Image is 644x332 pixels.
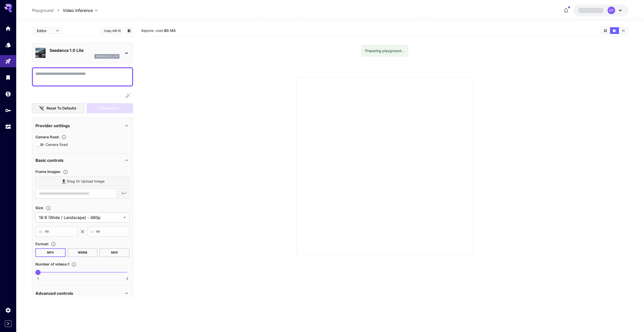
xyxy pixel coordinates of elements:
[49,241,58,247] button: Choose the file format for the output video.
[96,55,118,58] p: seedance_1_0_lite
[101,27,124,34] button: Copy AIR ID
[35,135,59,139] span: Camera fixed :
[37,276,39,281] span: 1
[69,262,78,267] button: Specify how many videos to generate in a single request. Each video generation will be charged se...
[32,7,63,13] nav: breadcrumb
[35,154,130,166] div: Basic controls
[35,206,44,210] span: Size :
[35,157,64,163] p: Basic controls
[35,290,73,296] p: Advanced controls
[127,28,131,34] button: Add to library
[610,27,619,34] button: Show media in video view
[35,242,49,246] span: Format :
[5,91,11,97] div: Wallet
[573,5,628,16] button: KP
[32,103,85,114] button: Reset to defaults
[35,262,69,266] span: Number of videos : 1
[600,27,628,34] div: Show media in grid viewShow media in video viewShow media in list view
[35,123,70,129] p: Provider settings
[35,248,66,257] button: MP4
[39,214,121,220] span: 16:9 (Wide / Landscape) - 480p
[50,47,119,53] p: Seedance 1.0 Lite
[63,7,93,13] span: Video Inference
[5,107,11,114] div: API Keys
[35,45,130,61] div: Seedance 1.0 Liteseedance_1_0_lite
[91,229,94,235] span: H
[68,248,98,257] button: WEBM
[126,276,128,281] span: 4
[37,28,53,33] span: Editor
[164,28,176,33] b: $0.143
[32,7,54,13] a: Playground
[35,287,130,299] div: Advanced controls
[99,248,130,257] button: MOV
[5,124,11,130] div: Usage
[5,42,11,48] div: Models
[619,27,628,34] button: Show media in list view
[5,307,11,313] div: Settings
[608,7,615,14] div: KP
[5,74,11,81] div: Library
[5,58,11,64] div: Playground
[365,46,404,55] div: Preparing playground...
[601,27,610,34] button: Show media in grid view
[35,169,61,174] span: Frame Images :
[5,320,11,327] button: Expand sidebar
[39,229,43,235] span: W
[35,120,130,132] div: Provider settings
[44,206,53,211] button: Adjust the dimensions of the generated image by specifying its width and height in pixels, or sel...
[5,25,11,32] div: Home
[46,142,68,147] span: Camera fixed
[141,28,176,33] span: Approx. cost:
[61,169,70,174] button: Upload frame images.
